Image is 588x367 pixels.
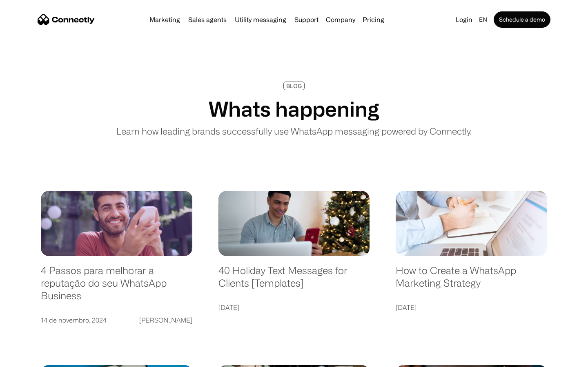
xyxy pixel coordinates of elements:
div: 14 de novembro, 2024 [41,314,107,326]
h1: Whats happening [209,97,379,121]
div: [DATE] [218,302,239,313]
a: Sales agents [185,16,230,23]
a: Login [452,14,476,25]
div: en [479,14,487,25]
a: Marketing [146,16,183,23]
a: 4 Passos para melhorar a reputação do seu WhatsApp Business [41,264,192,310]
a: Schedule a demo [494,11,550,28]
a: Pricing [359,16,388,23]
a: Support [291,16,322,23]
p: Learn how leading brands successfully use WhatsApp messaging powered by Connectly. [116,124,472,138]
div: Company [326,14,355,25]
a: How to Create a WhatsApp Marketing Strategy [396,264,547,297]
a: 40 Holiday Text Messages for Clients [Templates] [218,264,370,297]
ul: Language list [16,353,49,364]
aside: Language selected: English [8,353,49,364]
a: Utility messaging [232,16,290,23]
div: [DATE] [396,302,416,313]
div: [PERSON_NAME] [139,314,192,326]
div: BLOG [286,83,302,89]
